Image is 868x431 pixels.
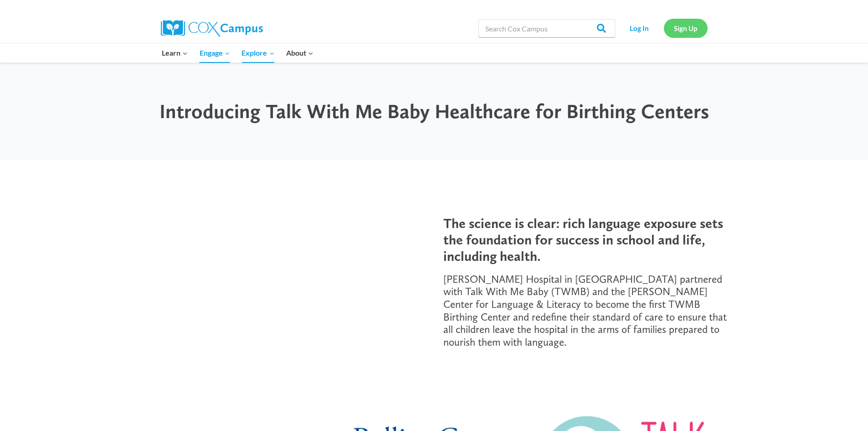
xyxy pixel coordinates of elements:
span: [PERSON_NAME] Hospital in [GEOGRAPHIC_DATA] partnered with Talk With Me Baby (TWMB) and the [PERS... [443,273,727,348]
nav: Primary Navigation [156,43,319,62]
input: Search Cox Campus [478,19,615,37]
h1: Introducing Talk With Me Baby Healthcare for Birthing Centers [159,99,710,124]
img: Cox Campus [161,20,263,36]
button: Child menu of Engage [194,43,236,62]
button: Child menu of Learn [156,43,194,62]
a: Sign Up [664,19,708,37]
span: The science is clear: rich language exposure sets the foundation for success in school and life, ... [443,215,723,264]
nav: Secondary Navigation [620,19,708,37]
button: Child menu of Explore [236,43,281,62]
a: Log In [620,19,659,37]
iframe: TWMB @ Birthing Centers Trailer [139,197,425,358]
button: Child menu of About [280,43,319,62]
